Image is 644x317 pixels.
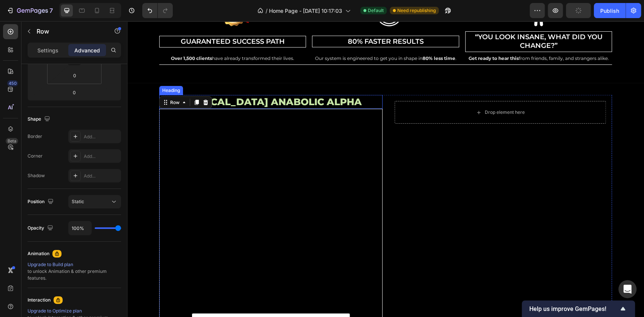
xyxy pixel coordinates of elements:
[74,46,100,54] p: Advanced
[67,70,82,81] input: 0px
[368,7,384,14] span: Default
[69,221,91,235] input: Auto
[269,7,342,15] span: Home Page - [DATE] 10:17:03
[142,3,173,18] div: Undo/Redo
[28,133,42,140] div: Border
[84,153,119,160] div: Add...
[84,173,119,179] div: Add...
[339,33,484,41] p: from friends, family, and strangers alike.
[6,138,18,144] div: Beta
[28,297,51,303] div: Interaction
[397,7,436,14] span: Need republishing
[49,6,53,15] p: 7
[529,305,618,312] span: Help us improve GemPages!
[37,27,101,36] p: Row
[341,34,391,40] strong: Get ready to hear this
[28,153,43,159] div: Corner
[28,172,45,179] div: Shadow
[28,197,55,207] div: Position
[7,80,18,86] div: 450
[600,7,619,15] div: Publish
[28,114,52,124] div: Shape
[68,195,121,208] button: Static
[618,280,636,298] div: Open Intercom Messenger
[28,261,121,268] div: Upgrade to Build plan
[28,250,49,257] div: Animation
[118,294,169,306] p: full bundle
[32,74,255,88] h2: [MEDICAL_DATA] ANABOLIC ALPHA
[28,308,121,314] div: Upgrade to Optimize plan
[295,34,328,40] strong: 80% less time
[266,7,267,15] span: /
[37,46,58,54] p: Settings
[65,292,223,309] a: full bundle
[127,21,644,317] iframe: Design area
[84,133,119,140] div: Add...
[529,304,627,313] button: Show survey - Help us improve GemPages!
[28,261,121,282] div: to unlock Animation & other premium features.
[594,3,626,18] button: Publish
[41,78,54,85] div: Row
[34,66,54,73] div: Heading
[186,33,331,41] p: Our system is engineered to get you in shape in .
[3,3,56,18] button: 7
[67,87,82,98] input: 0
[358,88,398,94] div: Drop element here
[28,223,55,233] div: Opacity
[72,199,84,204] span: Static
